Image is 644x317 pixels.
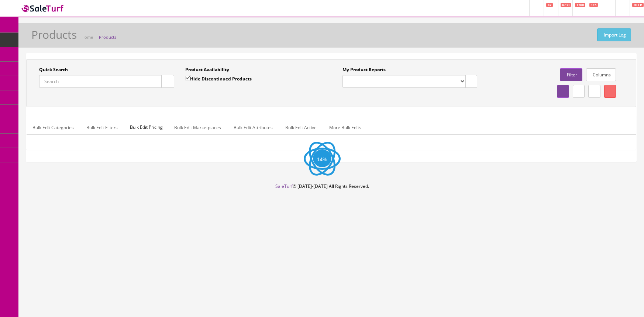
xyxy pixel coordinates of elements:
[82,34,93,40] a: Home
[342,66,386,73] label: My Product Reports
[185,66,229,73] label: Product Availability
[323,120,367,135] a: More Bulk Edits
[561,3,571,7] span: 6730
[586,68,616,81] a: Columns
[21,3,65,13] img: SaleTurf
[99,34,116,40] a: Products
[185,75,252,82] label: Hide Discontinued Products
[546,3,553,7] span: 47
[39,66,68,73] label: Quick Search
[597,28,631,41] a: Import Log
[279,120,323,135] a: Bulk Edit Active
[575,3,585,7] span: 1760
[31,28,77,41] h1: Products
[124,120,168,134] span: Bulk Edit Pricing
[560,68,582,81] a: Filter
[275,183,293,189] a: SaleTurf
[168,120,227,135] a: Bulk Edit Marketplaces
[228,120,279,135] a: Bulk Edit Attributes
[27,120,80,135] a: Bulk Edit Categories
[185,76,190,80] input: Hide Discontinued Products
[39,75,162,88] input: Search
[589,3,598,7] span: 115
[632,3,644,7] span: HELP
[80,120,124,135] a: Bulk Edit Filters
